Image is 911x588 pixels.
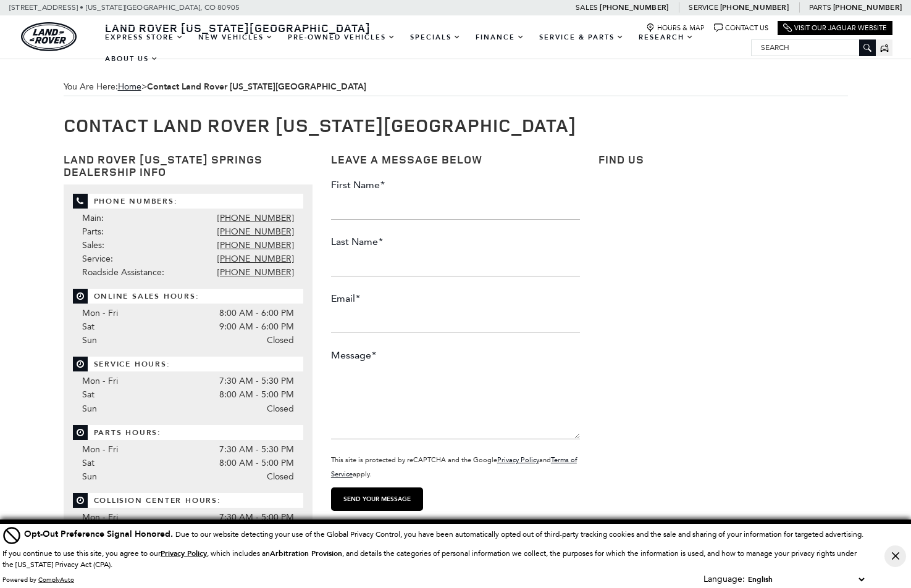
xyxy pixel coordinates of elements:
[403,27,468,48] a: Specials
[331,487,423,511] input: Send your message
[219,388,294,402] span: 8:00 AM - 5:00 PM
[98,27,191,48] a: EXPRESS STORE
[783,23,887,33] a: Visit Our Jaguar Website
[21,22,77,51] a: land-rover
[82,308,118,318] span: Mon - Fri
[331,235,383,249] label: Last Name
[703,575,745,584] div: Language:
[497,456,539,464] a: Privacy Policy
[64,154,313,178] h3: Land Rover [US_STATE] Springs Dealership Info
[267,470,294,484] span: Closed
[646,23,705,33] a: Hours & Map
[2,549,857,569] p: If you continue to use this site, you agree to our , which includes an , and details the categori...
[191,27,280,48] a: New Vehicles
[82,404,97,414] span: Sun
[219,457,294,470] span: 8:00 AM - 5:00 PM
[689,3,718,12] span: Service
[267,334,294,347] span: Closed
[331,292,360,305] label: Email
[21,22,77,51] img: Land Rover
[267,402,294,416] span: Closed
[98,27,751,70] nav: Main Navigation
[82,267,164,278] span: Roadside Assistance:
[98,20,378,35] a: Land Rover [US_STATE][GEOGRAPHIC_DATA]
[809,3,831,12] span: Parts
[598,154,847,166] h3: Find Us
[217,226,294,237] a: [PHONE_NUMBER]
[64,78,848,96] div: Breadcrumbs
[73,493,303,508] span: Collision Center Hours:
[82,444,118,455] span: Mon - Fri
[217,254,294,264] a: [PHONE_NUMBER]
[82,335,97,346] span: Sun
[82,321,94,332] span: Sat
[331,456,577,478] small: This site is protected by reCAPTCHA and the Google and apply.
[217,267,294,278] a: [PHONE_NUMBER]
[105,20,371,35] span: Land Rover [US_STATE][GEOGRAPHIC_DATA]
[219,375,294,388] span: 7:30 AM - 5:30 PM
[98,48,166,70] a: About Us
[38,576,74,584] a: ComplyAuto
[73,194,303,209] span: Phone Numbers:
[532,27,631,48] a: Service & Parts
[73,425,303,440] span: Parts Hours:
[64,115,848,135] h1: Contact Land Rover [US_STATE][GEOGRAPHIC_DATA]
[270,549,342,558] strong: Arbitration Provision
[82,458,94,468] span: Sat
[24,528,175,540] span: Opt-Out Preference Signal Honored .
[161,549,207,558] u: Privacy Policy
[82,254,113,264] span: Service:
[219,511,294,524] span: 7:30 AM - 5:00 PM
[331,456,577,478] a: Terms of Service
[82,512,118,523] span: Mon - Fri
[73,357,303,371] span: Service Hours:
[217,213,294,223] a: [PHONE_NUMBER]
[118,81,366,92] span: >
[9,3,240,12] a: [STREET_ADDRESS] • [US_STATE][GEOGRAPHIC_DATA], CO 80905
[82,376,118,386] span: Mon - Fri
[219,443,294,457] span: 7:30 AM - 5:30 PM
[82,471,97,482] span: Sun
[714,23,768,33] a: Contact Us
[2,576,74,584] div: Powered by
[600,2,668,12] a: [PHONE_NUMBER]
[82,240,104,251] span: Sales:
[331,178,385,192] label: First Name
[884,545,906,567] button: Close Button
[598,172,847,416] iframe: Dealer location map
[720,2,789,12] a: [PHONE_NUMBER]
[82,213,104,223] span: Main:
[82,389,94,400] span: Sat
[219,307,294,320] span: 8:00 AM - 6:00 PM
[24,528,863,540] div: Due to our website detecting your use of the Global Privacy Control, you have been automatically ...
[331,349,376,362] label: Message
[745,573,867,586] select: Language Select
[631,27,701,48] a: Research
[219,320,294,334] span: 9:00 AM - 6:00 PM
[576,3,598,12] span: Sales
[82,226,104,237] span: Parts:
[833,2,902,12] a: [PHONE_NUMBER]
[118,81,141,92] a: Home
[752,40,875,55] input: Search
[73,289,303,304] span: Online Sales Hours:
[331,154,580,166] h3: Leave a Message Below
[217,240,294,251] a: [PHONE_NUMBER]
[468,27,532,48] a: Finance
[64,78,848,96] span: You Are Here:
[147,81,366,93] strong: Contact Land Rover [US_STATE][GEOGRAPHIC_DATA]
[161,549,207,558] a: Privacy Policy
[280,27,403,48] a: Pre-Owned Vehicles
